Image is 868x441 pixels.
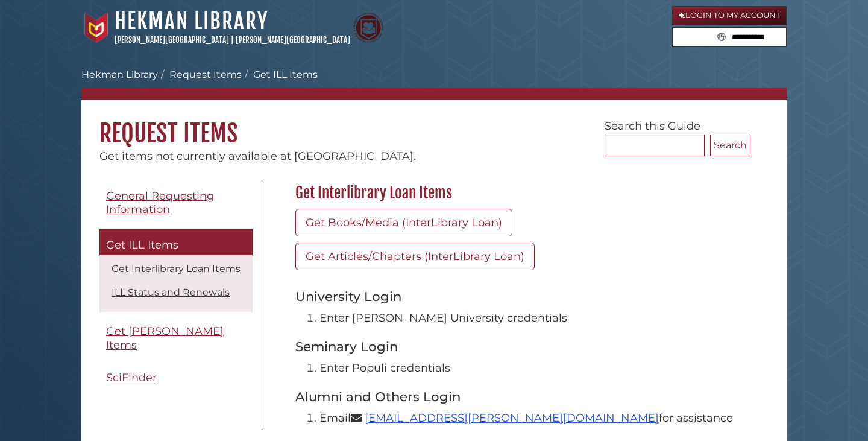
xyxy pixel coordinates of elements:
[81,100,787,148] h1: Request Items
[106,325,224,352] span: Get [PERSON_NAME] Items
[99,318,253,358] a: Get [PERSON_NAME] Items
[672,27,787,48] form: Search library guides, policies, and FAQs.
[295,209,512,236] a: Get Books/Media (InterLibrary Loan)
[710,135,750,156] button: Search
[99,183,253,398] div: Guide Pages
[295,338,744,354] h3: Seminary Login
[295,288,744,304] h3: University Login
[353,13,383,43] img: Calvin Theological Seminary
[99,150,416,163] span: Get items not currently available at [GEOGRAPHIC_DATA].
[106,238,178,252] span: Get ILL Items
[99,364,253,392] a: SciFinder
[319,310,744,326] li: Enter [PERSON_NAME] University credentials
[672,6,787,25] a: Login to My Account
[112,287,230,298] a: ILL Status and Renewals
[169,69,242,80] a: Request Items
[319,410,744,427] li: Email for assistance
[319,360,744,376] li: Enter Populi credentials
[295,389,744,404] h3: Alumni and Others Login
[714,28,729,44] button: Search
[106,371,157,384] span: SciFinder
[242,68,318,82] li: Get ILL Items
[81,69,158,80] a: Hekman Library
[289,183,750,203] h2: Get Interlibrary Loan Items
[81,68,787,100] nav: breadcrumb
[99,183,253,223] a: General Requesting Information
[231,35,234,45] span: |
[365,411,659,425] a: [EMAIL_ADDRESS][PERSON_NAME][DOMAIN_NAME]
[81,13,112,43] img: Calvin University
[236,35,350,45] a: [PERSON_NAME][GEOGRAPHIC_DATA]
[295,243,535,270] a: Get Articles/Chapters (InterLibrary Loan)
[115,8,268,34] a: Hekman Library
[112,263,241,274] a: Get Interlibrary Loan Items
[99,229,253,256] a: Get ILL Items
[115,35,229,45] a: [PERSON_NAME][GEOGRAPHIC_DATA]
[106,189,214,217] span: General Requesting Information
